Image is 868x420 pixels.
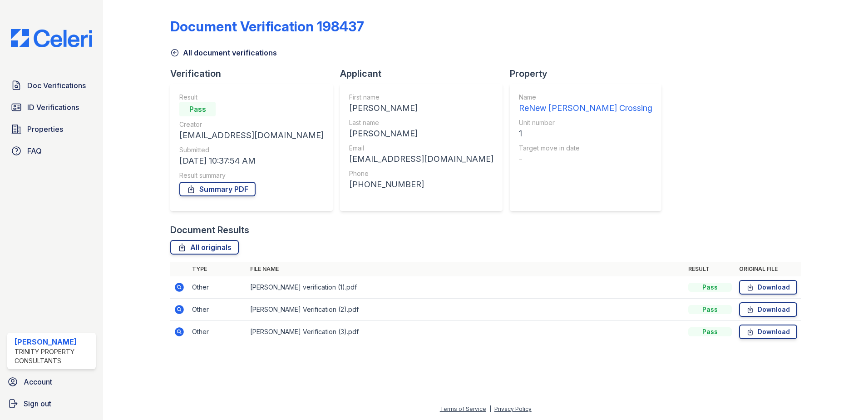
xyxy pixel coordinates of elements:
[349,93,493,102] div: First name
[188,321,247,343] td: Other
[170,224,249,236] div: Document Results
[519,93,652,102] div: Name
[440,405,486,412] a: Terms of Service
[519,153,652,165] div: -
[247,276,685,299] td: [PERSON_NAME] verification (1).pdf
[179,93,324,102] div: Result
[24,398,51,409] span: Sign out
[247,262,685,276] th: File name
[688,327,732,336] div: Pass
[4,29,99,47] img: CE_Logo_Blue-a8612792a0a2168367f1c8372b55b34899dd931a85d93a1a3d3e32e68fde9ad4.png
[7,142,96,160] a: FAQ
[349,127,493,140] div: [PERSON_NAME]
[510,67,669,80] div: Property
[519,93,652,115] a: Name ReNew [PERSON_NAME] Crossing
[170,47,277,58] a: All document verifications
[170,18,364,35] div: Document Verification 198437
[247,321,685,343] td: [PERSON_NAME] Verification (3).pdf
[27,80,86,91] span: Doc Verifications
[349,153,493,165] div: [EMAIL_ADDRESS][DOMAIN_NAME]
[179,182,256,196] a: Summary PDF
[179,171,324,180] div: Result summary
[170,67,340,80] div: Verification
[685,262,735,276] th: Result
[519,102,652,115] div: ReNew [PERSON_NAME] Crossing
[349,144,493,153] div: Email
[489,405,491,412] div: |
[519,118,652,127] div: Unit number
[7,120,96,138] a: Properties
[247,299,685,321] td: [PERSON_NAME] Verification (2).pdf
[519,127,652,140] div: 1
[15,336,92,347] div: [PERSON_NAME]
[4,395,99,413] a: Sign out
[340,67,510,80] div: Applicant
[188,299,247,321] td: Other
[179,102,216,116] div: Pass
[179,129,324,142] div: [EMAIL_ADDRESS][DOMAIN_NAME]
[739,302,797,317] a: Download
[494,405,532,412] a: Privacy Policy
[349,118,493,127] div: Last name
[179,155,324,167] div: [DATE] 10:37:54 AM
[830,384,859,411] iframe: chat widget
[27,145,42,156] span: FAQ
[188,262,247,276] th: Type
[739,325,797,339] a: Download
[519,144,652,153] div: Target move in date
[349,178,493,191] div: [PHONE_NUMBER]
[27,124,63,135] span: Properties
[7,76,96,95] a: Doc Verifications
[179,145,324,155] div: Submitted
[688,305,732,314] div: Pass
[349,169,493,178] div: Phone
[735,262,801,276] th: Original file
[688,283,732,292] div: Pass
[739,280,797,295] a: Download
[15,347,92,365] div: Trinity Property Consultants
[179,120,324,129] div: Creator
[27,102,79,113] span: ID Verifications
[170,240,239,255] a: All originals
[7,98,96,116] a: ID Verifications
[24,376,52,387] span: Account
[4,373,99,391] a: Account
[349,102,493,115] div: [PERSON_NAME]
[188,276,247,299] td: Other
